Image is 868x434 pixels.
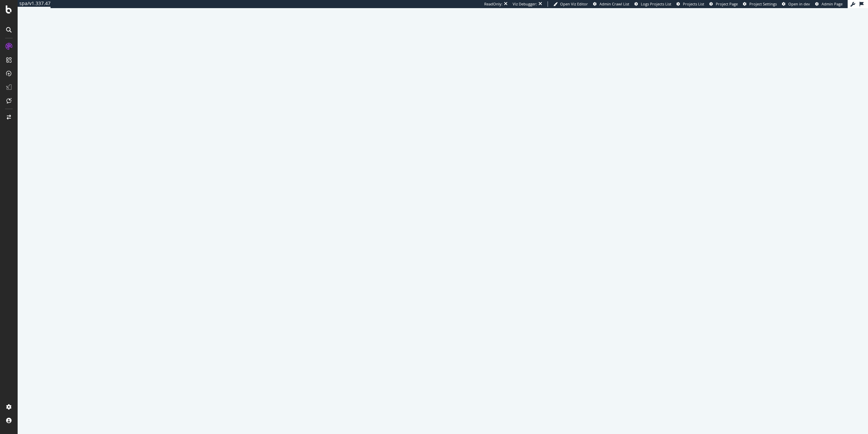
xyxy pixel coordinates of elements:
[513,1,537,7] div: Viz Debugger:
[683,1,704,6] span: Projects List
[716,1,738,6] span: Project Page
[749,1,777,6] span: Project Settings
[560,1,588,6] span: Open Viz Editor
[815,1,843,7] a: Admin Page
[599,1,629,6] span: Admin Crawl List
[709,1,738,7] a: Project Page
[822,1,843,6] span: Admin Page
[553,1,588,7] a: Open Viz Editor
[641,1,671,6] span: Logs Projects List
[788,1,810,6] span: Open in dev
[743,1,777,7] a: Project Settings
[676,1,704,7] a: Projects List
[634,1,671,7] a: Logs Projects List
[593,1,629,7] a: Admin Crawl List
[782,1,810,7] a: Open in dev
[484,1,502,7] div: ReadOnly:
[418,204,467,228] div: animation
